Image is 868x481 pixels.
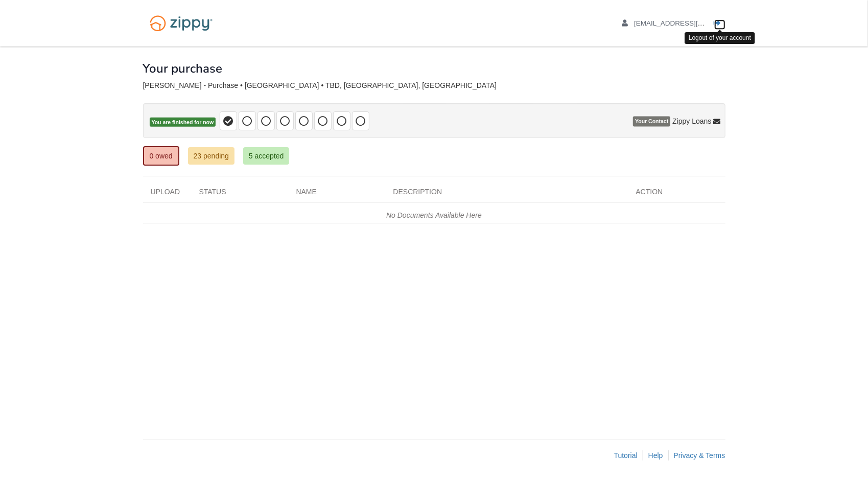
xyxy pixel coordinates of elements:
[143,81,725,90] div: [PERSON_NAME] - Purchase • [GEOGRAPHIC_DATA] • TBD, [GEOGRAPHIC_DATA], [GEOGRAPHIC_DATA]
[289,187,386,202] div: Name
[386,187,628,202] div: Description
[714,19,725,30] a: Log out
[634,19,751,27] span: chaseallen0213@gmail.com
[143,62,223,75] h1: Your purchase
[386,211,482,219] em: No Documents Available Here
[188,147,234,165] a: 23 pending
[143,146,179,166] a: 0 owed
[685,32,755,44] div: Logout of your account
[143,187,192,202] div: Upload
[628,187,725,202] div: Action
[614,451,638,460] a: Tutorial
[622,19,752,30] a: edit profile
[674,451,725,460] a: Privacy & Terms
[648,451,663,460] a: Help
[633,117,670,127] span: Your Contact
[672,117,711,127] span: Zippy Loans
[150,118,216,127] span: You are finished for now
[192,187,289,202] div: Status
[143,10,219,36] img: Logo
[243,147,290,165] a: 5 accepted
